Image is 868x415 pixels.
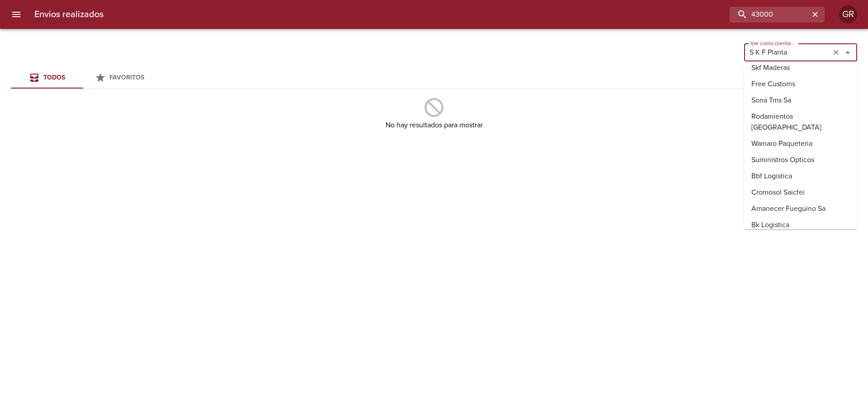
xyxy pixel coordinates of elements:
[744,168,857,184] li: Bbf Logistica
[744,184,857,201] li: Cromosol Saicfei
[744,92,857,108] li: Sona Tms Sa
[744,201,857,217] li: Amanecer Fueguino Sa
[43,74,65,81] span: Todos
[744,76,857,92] li: Free Customs
[11,67,156,89] div: Tabs Envios
[5,4,27,25] button: menu
[109,74,144,81] span: Favoritos
[744,108,857,135] li: Rodamientos [GEOGRAPHIC_DATA]
[730,7,809,23] input: buscar
[841,46,854,59] button: Close
[744,217,857,233] li: Bk Logistica
[744,152,857,168] li: Suministros Opticos
[744,135,857,152] li: Wamaro Paqueteria
[830,46,842,59] button: Limpiar
[386,119,483,131] h6: No hay resultados para mostrar
[744,60,857,76] li: Skf Maderas
[34,7,104,22] h6: Envios realizados
[839,5,857,23] div: GR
